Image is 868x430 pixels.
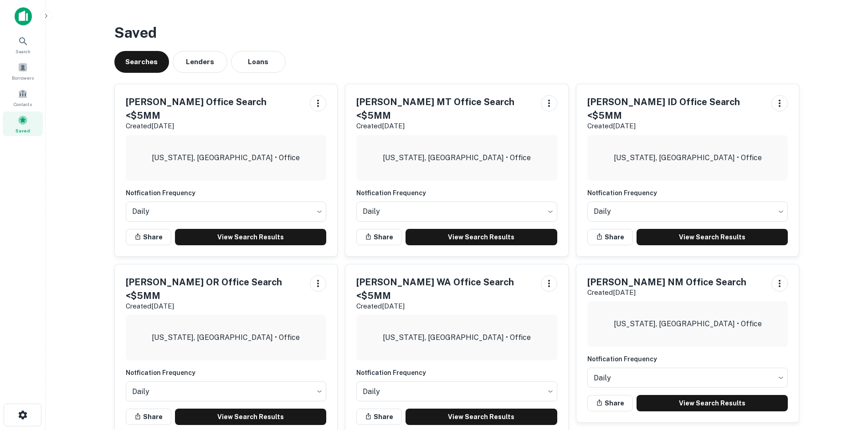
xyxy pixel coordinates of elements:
[614,152,762,163] p: [US_STATE], [GEOGRAPHIC_DATA] • Office
[406,409,557,425] a: View Search Results
[356,368,557,378] h6: Notfication Frequency
[3,85,43,110] a: Contacts
[587,354,788,364] h6: Notfication Frequency
[356,275,534,303] h5: [PERSON_NAME] WA Office Search <$5MM
[126,379,327,404] div: Without label
[152,332,300,343] p: [US_STATE], [GEOGRAPHIC_DATA] • Office
[126,188,327,198] h6: Notfication Frequency
[126,199,327,224] div: Without label
[114,51,169,73] button: Searches
[587,229,633,245] button: Share
[3,59,43,83] a: Borrowers
[12,74,34,81] span: Borrowers
[383,332,531,343] p: [US_STATE], [GEOGRAPHIC_DATA] • Office
[126,275,303,303] h5: [PERSON_NAME] OR Office Search <$5MM
[126,409,171,425] button: Share
[587,121,765,132] p: Created [DATE]
[126,121,303,132] p: Created [DATE]
[152,152,300,163] p: [US_STATE], [GEOGRAPHIC_DATA] • Office
[587,199,788,224] div: Without label
[587,395,633,411] button: Share
[126,229,171,245] button: Share
[637,395,788,411] a: View Search Results
[15,7,32,25] img: capitalize-icon.png
[356,188,557,198] h6: Notfication Frequency
[15,48,31,55] span: Search
[383,152,531,163] p: [US_STATE], [GEOGRAPHIC_DATA] • Office
[3,111,43,136] a: Saved
[3,32,43,57] a: Search
[114,22,800,44] h3: Saved
[587,365,788,390] div: Without label
[406,229,557,245] a: View Search Results
[614,319,762,329] p: [US_STATE], [GEOGRAPHIC_DATA] • Office
[587,188,788,198] h6: Notfication Frequency
[231,51,286,73] button: Loans
[173,51,227,73] button: Lenders
[15,127,30,134] span: Saved
[356,409,402,425] button: Share
[126,368,327,378] h6: Notfication Frequency
[356,95,534,122] h5: [PERSON_NAME] MT Office Search <$5MM
[126,301,303,312] p: Created [DATE]
[356,229,402,245] button: Share
[175,229,327,245] a: View Search Results
[356,199,557,224] div: Without label
[356,301,534,312] p: Created [DATE]
[175,409,327,425] a: View Search Results
[587,275,746,289] h5: [PERSON_NAME] NM Office Search
[356,121,534,132] p: Created [DATE]
[587,95,765,122] h5: [PERSON_NAME] ID Office Search <$5MM
[14,101,32,108] span: Contacts
[587,287,746,298] p: Created [DATE]
[822,357,868,401] iframe: Chat Widget
[637,229,788,245] a: View Search Results
[356,379,557,404] div: Without label
[126,95,303,122] h5: [PERSON_NAME] Office Search <$5MM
